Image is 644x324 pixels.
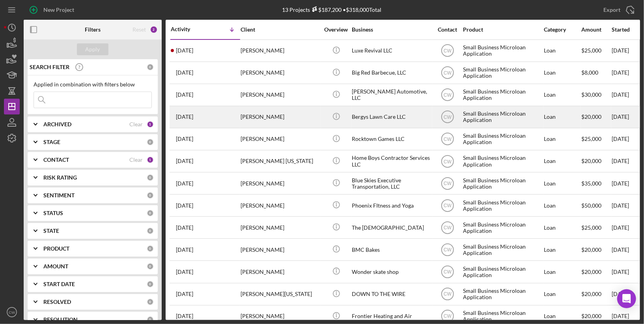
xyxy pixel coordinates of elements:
[77,43,108,55] button: Apply
[43,299,71,305] b: RESOLVED
[171,26,205,32] div: Activity
[176,225,193,231] time: 2025-08-25 20:52
[444,92,452,98] text: CW
[463,217,542,238] div: Small Business Microloan Application
[147,263,154,270] div: 0
[147,245,154,252] div: 0
[176,114,193,120] time: 2025-09-30 23:01
[444,314,452,319] text: CW
[176,92,193,98] time: 2025-10-03 01:08
[581,180,601,187] span: $35,000
[352,107,431,127] div: Bergys Lawn Care LLC
[544,107,581,127] div: Loan
[241,62,319,83] div: [PERSON_NAME]
[544,151,581,172] div: Loan
[43,281,75,287] b: START DATE
[581,91,601,98] span: $30,000
[581,26,611,33] div: Amount
[352,239,431,260] div: BMC Bakes
[544,239,581,260] div: Loan
[463,84,542,105] div: Small Business Microloan Application
[147,139,154,146] div: 0
[129,157,143,163] div: Clear
[352,129,431,150] div: Rocktown Games LLC
[43,139,60,145] b: STAGE
[352,261,431,282] div: Wonder skate shop
[147,298,154,305] div: 0
[463,284,542,305] div: Small Business Microloan Application
[444,203,452,208] text: CW
[43,192,75,199] b: SENTIMENT
[352,40,431,61] div: Luxe Revival LLC
[86,43,100,55] div: Apply
[352,151,431,172] div: Home Boys Contractor Services LLC
[176,158,193,164] time: 2025-09-25 17:21
[4,304,20,320] button: CW
[241,239,319,260] div: [PERSON_NAME]
[150,26,158,34] div: 2
[147,210,154,217] div: 0
[241,84,319,105] div: [PERSON_NAME]
[43,317,78,323] b: RESOLUTION
[352,84,431,105] div: [PERSON_NAME] Automotive, LLC
[581,157,601,164] span: $20,000
[241,129,319,150] div: [PERSON_NAME]
[463,40,542,61] div: Small Business Microloan Application
[241,173,319,194] div: [PERSON_NAME]
[352,173,431,194] div: Blue Skies Executive Transportation, LLC
[321,26,351,33] div: Overview
[581,69,598,76] span: $8,000
[595,2,640,18] button: Export
[444,181,452,186] text: CW
[433,26,462,33] div: Contact
[544,217,581,238] div: Loan
[241,284,319,305] div: [PERSON_NAME][US_STATE]
[24,2,82,18] button: New Project
[147,227,154,234] div: 0
[444,114,452,120] text: CW
[352,284,431,305] div: DOWN TO THE WIRE
[544,195,581,216] div: Loan
[544,284,581,305] div: Loan
[176,202,193,209] time: 2025-09-18 23:49
[176,247,193,253] time: 2025-08-25 20:43
[617,289,636,308] div: Open Intercom Messenger
[463,151,542,172] div: Small Business Microloan Application
[463,107,542,127] div: Small Business Microloan Application
[147,316,154,323] div: 0
[444,137,452,142] text: CW
[241,195,319,216] div: [PERSON_NAME]
[133,26,146,33] div: Reset
[581,47,601,54] span: $25,000
[603,2,620,18] div: Export
[30,64,69,70] b: SEARCH FILTER
[581,135,601,142] span: $25,000
[129,121,143,127] div: Clear
[241,26,319,33] div: Client
[463,173,542,194] div: Small Business Microloan Application
[444,247,452,253] text: CW
[147,64,154,71] div: 0
[463,195,542,216] div: Small Business Microloan Application
[34,81,152,88] div: Applied in combination with filters below
[9,310,15,315] text: CW
[444,70,452,76] text: CW
[581,113,601,120] span: $20,000
[581,202,601,209] span: $50,000
[43,228,59,234] b: STATE
[581,313,601,319] span: $20,000
[581,268,601,275] span: $20,000
[147,156,154,163] div: 1
[352,195,431,216] div: Phoenix FItness and Yoga
[463,239,542,260] div: Small Business Microloan Application
[43,157,69,163] b: CONTACT
[43,245,69,252] b: PRODUCT
[444,270,452,275] text: CW
[176,69,193,76] time: 2025-10-06 17:17
[176,313,193,319] time: 2025-07-30 20:33
[43,174,77,181] b: RISK RATING
[544,129,581,150] div: Loan
[352,62,431,83] div: Big Red Barbecue, LLC
[581,290,601,297] span: $20,000
[282,6,382,13] div: 13 Projects • $318,000 Total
